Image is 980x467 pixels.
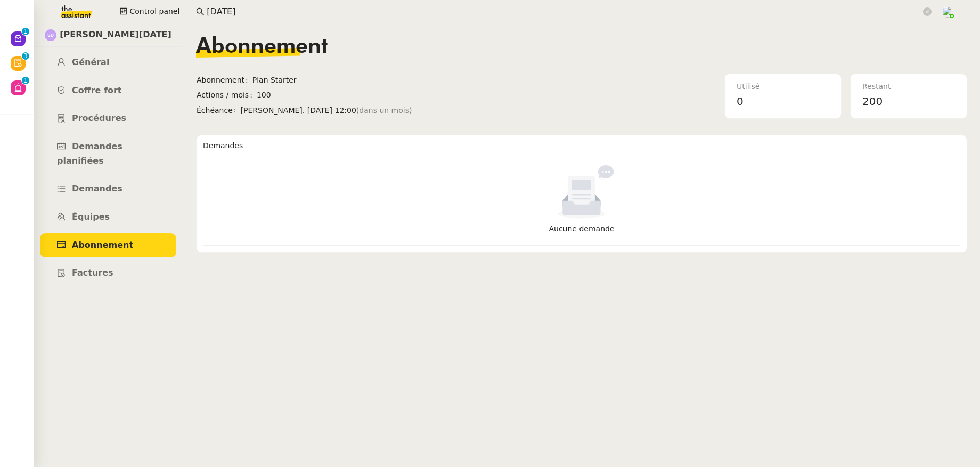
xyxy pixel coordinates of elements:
[197,74,252,86] span: Abonnement
[72,268,113,278] span: Factures
[23,28,28,37] p: 1
[356,104,412,117] span: (dans un mois)
[40,134,176,173] a: Demandes planifiées
[22,77,29,84] nz-badge-sup: 1
[862,95,883,108] span: 200
[40,176,176,202] a: Demandes
[40,50,176,75] a: Général
[22,52,29,60] nz-badge-sup: 3
[40,106,176,131] a: Procédures
[197,104,241,117] span: Échéance
[23,52,28,62] p: 3
[257,89,468,101] span: 100
[207,5,921,19] input: Rechercher
[129,5,179,18] span: Control panel
[60,28,171,42] span: [PERSON_NAME][DATE]
[72,183,123,194] span: Demandes
[252,74,468,86] span: Plan Starter
[57,141,123,166] span: Demandes planifiées
[40,233,176,258] a: Abonnement
[203,135,960,157] div: Demandes
[113,4,186,19] button: Control panel
[737,95,744,108] span: 0
[23,77,28,86] p: 1
[72,212,110,222] span: Équipes
[737,80,829,93] div: Utilisé
[197,89,257,101] span: Actions / mois
[45,29,56,41] img: svg
[942,6,953,18] img: users%2FNTfmycKsCFdqp6LX6USf2FmuPJo2%2Favatar%2F16D86256-2126-4AE5-895D-3A0011377F92_1_102_o-remo...
[72,57,109,67] span: Général
[196,36,328,58] span: Abonnement
[40,78,176,103] a: Coffre fort
[72,85,122,95] span: Coffre fort
[40,205,176,230] a: Équipes
[72,113,126,123] span: Procédures
[549,224,614,233] span: Aucune demande
[22,28,29,35] nz-badge-sup: 1
[72,240,133,250] span: Abonnement
[241,104,468,117] span: [PERSON_NAME]. [DATE] 12:00
[862,80,955,93] div: Restant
